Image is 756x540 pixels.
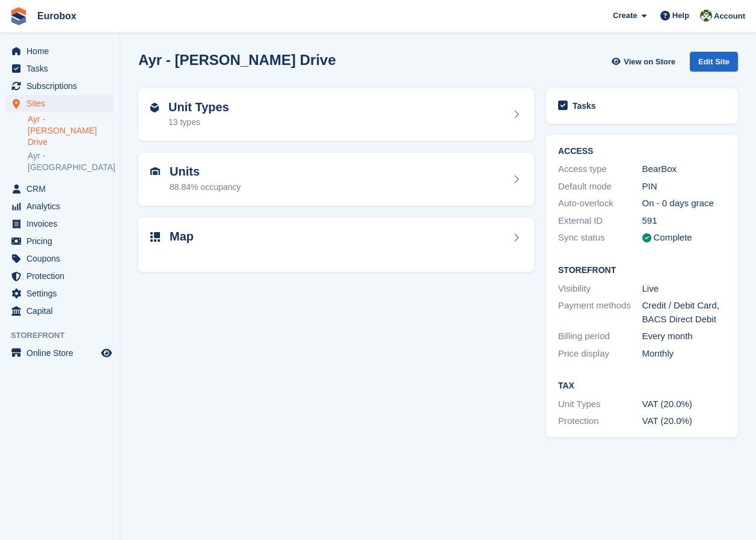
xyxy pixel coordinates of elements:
[654,231,692,245] div: Complete
[558,214,642,228] div: External ID
[26,268,99,284] span: Protection
[26,250,99,267] span: Coupons
[150,103,159,112] img: unit-type-icn-2b2737a686de81e16bb02015468b77c625bbabd49415b5ef34ead5e3b44a266d.svg
[558,197,642,210] div: Auto-overlock
[642,299,727,326] div: Credit / Debit Card, BACS Direct Debit
[6,180,114,197] a: menu
[642,180,727,194] div: PIN
[26,233,99,250] span: Pricing
[6,345,114,361] a: menu
[26,60,99,77] span: Tasks
[6,285,114,302] a: menu
[11,330,120,342] span: Storefront
[672,10,689,22] span: Help
[642,282,727,296] div: Live
[558,330,642,343] div: Billing period
[6,250,114,267] a: menu
[168,100,229,114] h2: Unit Types
[28,150,114,173] a: Ayr - [GEOGRAPHIC_DATA]
[6,268,114,284] a: menu
[138,88,534,141] a: Unit Types 13 types
[99,346,114,360] a: Preview store
[6,198,114,215] a: menu
[6,78,114,94] a: menu
[26,43,99,60] span: Home
[558,231,642,245] div: Sync status
[558,347,642,361] div: Price display
[6,302,114,319] a: menu
[558,266,726,275] h2: Storefront
[26,215,99,232] span: Invoices
[170,181,241,194] div: 88.84% occupancy
[6,60,114,77] a: menu
[558,414,642,428] div: Protection
[150,167,160,176] img: unit-icn-7be61d7bf1b0ce9d3e12c5938cc71ed9869f7b940bace4675aadf7bd6d80202e.svg
[6,95,114,112] a: menu
[714,10,745,22] span: Account
[642,214,727,228] div: 591
[558,147,726,156] h2: ACCESS
[26,198,99,215] span: Analytics
[138,52,336,68] h2: Ayr - [PERSON_NAME] Drive
[26,345,99,361] span: Online Store
[700,10,712,22] img: Lorna Russell
[558,381,726,391] h2: Tax
[26,302,99,319] span: Capital
[558,180,642,194] div: Default mode
[690,52,738,76] a: Edit Site
[170,230,194,244] h2: Map
[28,114,114,148] a: Ayr - [PERSON_NAME] Drive
[573,100,596,111] h2: Tasks
[10,7,28,25] img: stora-icon-8386f47178a22dfd0bd8f6a31ec36ba5ce8667c1dd55bd0f319d3a0aa187defe.svg
[642,397,727,411] div: VAT (20.0%)
[6,233,114,250] a: menu
[32,6,81,26] a: Eurobox
[168,116,229,129] div: 13 types
[558,162,642,176] div: Access type
[642,414,727,428] div: VAT (20.0%)
[690,52,738,72] div: Edit Site
[26,180,99,197] span: CRM
[642,347,727,361] div: Monthly
[6,215,114,232] a: menu
[170,165,241,179] h2: Units
[558,299,642,326] div: Payment methods
[613,10,637,22] span: Create
[138,153,534,206] a: Units 88.84% occupancy
[642,197,727,210] div: On - 0 days grace
[26,285,99,302] span: Settings
[610,52,680,72] a: View on Store
[26,95,99,112] span: Sites
[642,162,727,176] div: BearBox
[26,78,99,94] span: Subscriptions
[6,43,114,60] a: menu
[138,218,534,272] a: Map
[558,282,642,296] div: Visibility
[558,397,642,411] div: Unit Types
[624,56,675,68] span: View on Store
[642,330,727,343] div: Every month
[150,232,160,242] img: map-icn-33ee37083ee616e46c38cad1a60f524a97daa1e2b2c8c0bc3eb3415660979fc1.svg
